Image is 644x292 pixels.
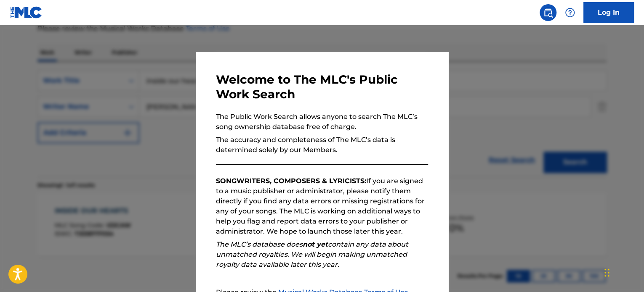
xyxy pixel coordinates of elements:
[583,2,634,23] a: Log In
[216,240,408,268] em: The MLC’s database does contain any data about unmatched royalties. We will begin making unmatche...
[604,260,609,285] div: Drag
[216,176,428,237] p: If you are signed to a music publisher or administrator, please notify them directly if you find ...
[216,72,428,102] h3: Welcome to The MLC's Public Work Search
[562,4,578,21] div: Help
[216,112,428,132] p: The Public Work Search allows anyone to search The MLC’s song ownership database free of charge.
[216,135,428,155] p: The accuracy and completeness of The MLC’s data is determined solely by our Members.
[10,6,43,18] img: MLC Logo
[543,8,553,18] img: search
[303,240,328,248] strong: not yet
[540,4,556,21] a: Public Search
[565,8,575,18] img: help
[216,177,366,185] strong: SONGWRITERS, COMPOSERS & LYRICISTS:
[602,252,644,292] iframe: Chat Widget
